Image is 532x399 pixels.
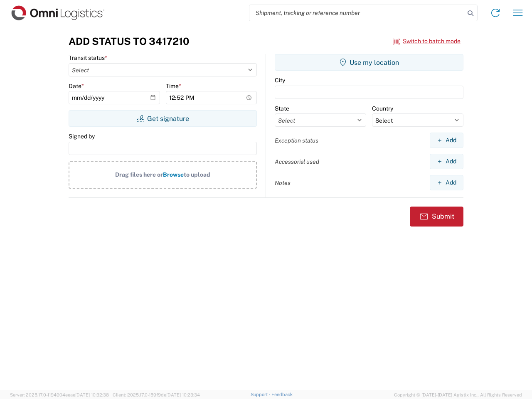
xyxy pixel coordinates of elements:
button: Use my location [275,54,463,71]
input: Shipment, tracking or reference number [249,5,465,21]
span: [DATE] 10:32:38 [75,392,109,397]
label: Time [166,82,181,90]
a: Feedback [271,392,293,397]
button: Add [430,133,463,148]
span: [DATE] 10:23:34 [166,392,200,397]
a: Support [251,392,271,397]
label: Accessorial used [275,158,319,165]
button: Get signature [69,110,257,127]
label: Signed by [69,133,95,140]
label: State [275,105,289,112]
label: Date [69,82,84,90]
label: Exception status [275,137,318,144]
button: Add [430,175,463,190]
span: Browse [163,171,184,178]
h3: Add Status to 3417210 [69,35,189,47]
label: Transit status [69,54,107,62]
label: Notes [275,179,291,187]
span: Copyright © [DATE]-[DATE] Agistix Inc., All Rights Reserved [394,391,522,399]
label: City [275,76,285,84]
label: Country [372,105,393,112]
span: Drag files here or [115,171,163,178]
button: Submit [410,207,463,227]
span: to upload [184,171,210,178]
span: Client: 2025.17.0-159f9de [113,392,200,397]
button: Add [430,154,463,169]
span: Server: 2025.17.0-1194904eeae [10,392,109,397]
button: Switch to batch mode [393,34,461,48]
